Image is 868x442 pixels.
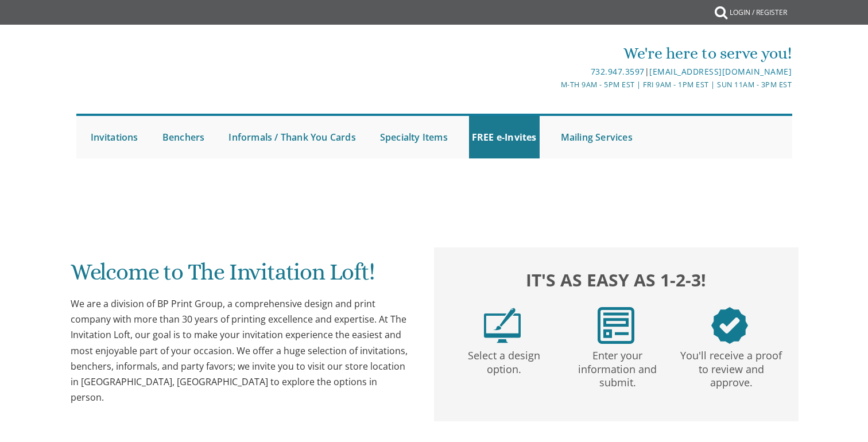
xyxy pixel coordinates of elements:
a: 732.947.3597 [591,66,645,77]
a: Benchers [160,116,208,158]
a: Invitations [88,116,141,158]
p: Select a design option. [449,344,559,377]
div: We're here to serve you! [315,42,792,65]
p: You'll receive a proof to review and approve. [677,344,786,390]
a: FREE e-Invites [469,116,540,158]
a: Mailing Services [558,116,635,158]
a: Informals / Thank You Cards [226,116,358,158]
a: Specialty Items [377,116,451,158]
img: step2.png [598,307,634,344]
img: step1.png [484,307,521,344]
h1: Welcome to The Invitation Loft! [71,259,412,293]
img: step3.png [711,307,748,344]
div: | [315,65,792,79]
a: [EMAIL_ADDRESS][DOMAIN_NAME] [649,66,792,77]
h2: It's as easy as 1-2-3! [445,267,786,293]
div: M-Th 9am - 5pm EST | Fri 9am - 1pm EST | Sun 11am - 3pm EST [315,79,792,91]
p: Enter your information and submit. [563,344,672,390]
div: We are a division of BP Print Group, a comprehensive design and print company with more than 30 y... [71,296,412,405]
